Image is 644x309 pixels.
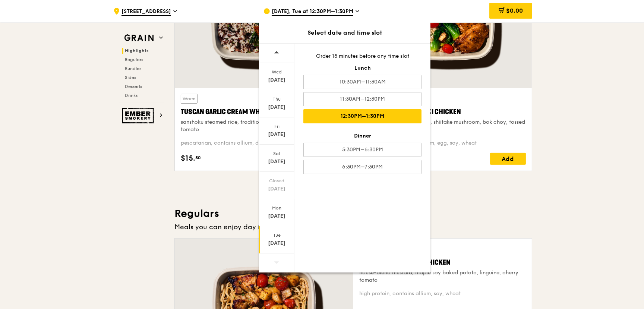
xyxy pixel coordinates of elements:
[125,84,142,89] span: Desserts
[195,155,201,161] span: 50
[260,96,293,102] div: Thu
[181,94,198,104] div: Warm
[125,48,149,53] span: Highlights
[490,153,526,165] div: Add
[303,75,422,89] div: 10:30AM–11:30AM
[121,8,171,16] span: [STREET_ADDRESS]
[260,104,293,111] div: [DATE]
[303,53,422,60] div: Order 15 minutes before any time slot
[260,151,293,157] div: Sat
[174,207,532,220] h3: Regulars
[181,119,344,133] div: sanshoku steamed rice, traditional garlic cream sauce, sundried tomato
[122,108,156,123] img: Ember Smokery web logo
[125,57,143,62] span: Regulars
[303,64,422,72] div: Lunch
[174,222,532,232] div: Meals you can enjoy day in day out.
[260,178,293,184] div: Closed
[363,119,526,133] div: house-blend teriyaki sauce, shiitake mushroom, bok choy, tossed signature rice
[359,269,526,284] div: house-blend mustard, maple soy baked potato, linguine, cherry tomato
[260,76,293,84] div: [DATE]
[363,139,526,147] div: high protein, contains allium, egg, soy, wheat
[260,131,293,138] div: [DATE]
[125,93,138,98] span: Drinks
[181,153,195,164] span: $15.
[260,232,293,238] div: Tue
[303,109,422,123] div: 12:30PM–1:30PM
[363,107,526,117] div: Oven‑Roasted Teriyaki Chicken
[260,240,293,247] div: [DATE]
[303,160,422,174] div: 6:30PM–7:30PM
[260,212,293,220] div: [DATE]
[125,66,141,71] span: Bundles
[506,7,523,14] span: $0.00
[303,143,422,157] div: 5:30PM–6:30PM
[303,92,422,106] div: 11:30AM–12:30PM
[260,123,293,129] div: Fri
[125,75,136,80] span: Sides
[260,185,293,193] div: [DATE]
[359,257,526,268] div: Honey Duo Mustard Chicken
[260,158,293,165] div: [DATE]
[272,8,353,16] span: [DATE], Tue at 12:30PM–1:30PM
[260,69,293,75] div: Wed
[359,290,526,297] div: high protein, contains allium, soy, wheat
[122,31,156,45] img: Grain web logo
[303,132,422,140] div: Dinner
[260,205,293,211] div: Mon
[181,107,344,117] div: Tuscan Garlic Cream White Fish
[181,139,344,147] div: pescatarian, contains allium, dairy, soy
[259,28,430,37] div: Select date and time slot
